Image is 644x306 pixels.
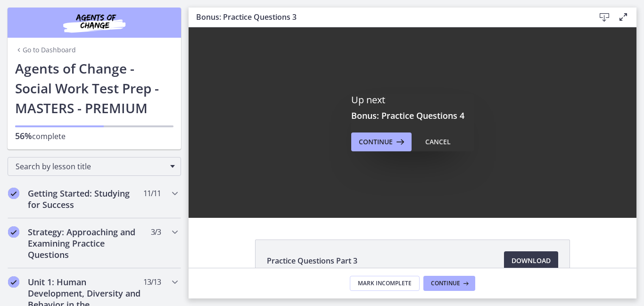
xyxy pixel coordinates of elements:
[38,11,151,34] img: Agents of Change Social Work Test Prep
[8,188,19,199] i: Completed
[143,188,161,199] span: 11 / 11
[351,94,474,106] p: Up next
[351,110,474,121] h3: Bonus: Practice Questions 4
[8,226,19,238] i: Completed
[28,188,143,210] h2: Getting Started: Studying for Success
[358,280,412,287] span: Mark Incomplete
[418,132,458,151] button: Cancel
[143,276,161,288] span: 13 / 13
[196,11,580,23] h3: Bonus: Practice Questions 3
[15,130,173,142] p: complete
[8,157,181,176] div: Search by lesson title
[15,45,76,55] a: Go to Dashboard
[512,255,551,266] span: Download
[359,136,393,148] span: Continue
[15,58,173,118] h1: Agents of Change - Social Work Test Prep - MASTERS - PREMIUM
[431,280,460,287] span: Continue
[8,276,19,288] i: Completed
[423,276,475,291] button: Continue
[28,226,143,260] h2: Strategy: Approaching and Examining Practice Questions
[350,276,420,291] button: Mark Incomplete
[151,226,161,238] span: 3 / 3
[16,161,165,172] span: Search by lesson title
[504,251,558,270] a: Download
[425,136,451,148] div: Cancel
[15,130,32,141] span: 56%
[267,255,357,266] span: Practice Questions Part 3
[351,132,412,151] button: Continue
